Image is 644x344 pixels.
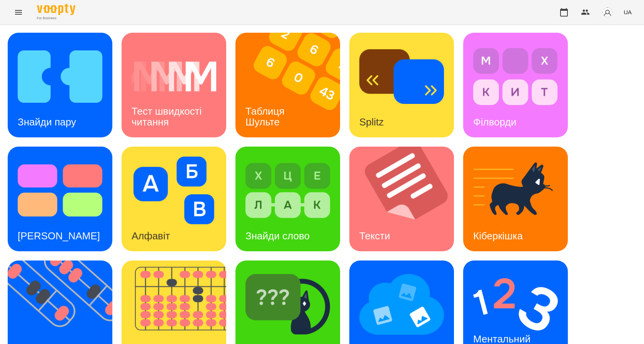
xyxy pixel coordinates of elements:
a: SplitzSplitz [349,33,454,137]
a: ФілвордиФілворди [463,33,568,137]
a: АлфавітАлфавіт [122,147,226,251]
button: Menu [9,3,28,22]
a: Таблиця ШультеТаблиця Шульте [235,33,340,137]
h3: Знайди слово [245,230,310,242]
h3: Splitz [359,116,384,128]
a: Тест швидкості читанняТест швидкості читання [122,33,226,137]
h3: [PERSON_NAME] [18,230,100,242]
img: Знайди слово [245,157,330,224]
img: Splitz [359,43,444,110]
h3: Філворди [473,116,516,128]
img: Тексти [349,147,464,251]
img: Voopty Logo [37,4,75,15]
a: ТекстиТексти [349,147,454,251]
img: Таблиця Шульте [235,33,350,137]
h3: Кіберкішка [473,230,523,242]
img: Алфавіт [132,157,216,224]
a: КіберкішкаКіберкішка [463,147,568,251]
h3: Знайди пару [18,116,76,128]
img: Тест швидкості читання [132,43,216,110]
button: UA [621,5,635,19]
img: Знайди пару [18,43,102,110]
img: avatar_s.png [602,7,613,18]
img: Кіберкішка [473,157,558,224]
h3: Таблиця Шульте [245,105,287,127]
a: Знайди паруЗнайди пару [8,33,112,137]
span: UA [624,8,632,16]
h3: Тексти [359,230,390,242]
img: Мнемотехніка [359,271,444,338]
a: Знайди словоЗнайди слово [235,147,340,251]
h3: Тест швидкості читання [132,105,204,127]
img: Знайди Кіберкішку [245,271,330,338]
img: Філворди [473,43,558,110]
span: For Business [37,16,75,21]
a: Тест Струпа[PERSON_NAME] [8,147,112,251]
img: Тест Струпа [18,157,102,224]
h3: Алфавіт [132,230,170,242]
img: Ментальний рахунок [473,271,558,338]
